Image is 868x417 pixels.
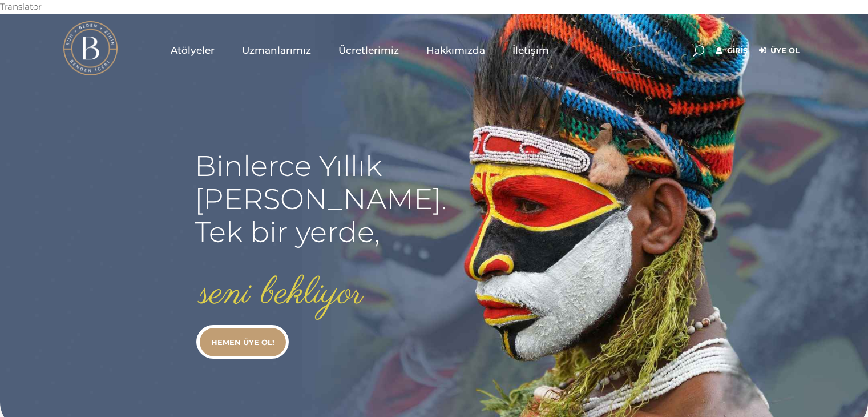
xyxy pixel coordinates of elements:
[242,44,311,57] span: Uzmanlarımız
[157,22,228,79] a: Atölyeler
[413,22,499,79] a: Hakkımızda
[200,273,363,315] rs-layer: seni bekliyor
[200,328,286,356] a: HEMEN ÜYE OL!
[338,44,399,57] span: Ücretlerimiz
[499,22,563,79] a: İletişim
[512,44,549,57] span: İletişim
[171,44,215,57] span: Atölyeler
[759,44,800,58] a: Üye Ol
[716,44,748,58] a: Giriş
[228,22,325,79] a: Uzmanlarımız
[426,44,485,57] span: Hakkımızda
[325,22,413,79] a: Ücretlerimiz
[195,150,447,249] rs-layer: Binlerce Yıllık [PERSON_NAME]. Tek bir yerde,
[63,21,118,75] img: light logo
